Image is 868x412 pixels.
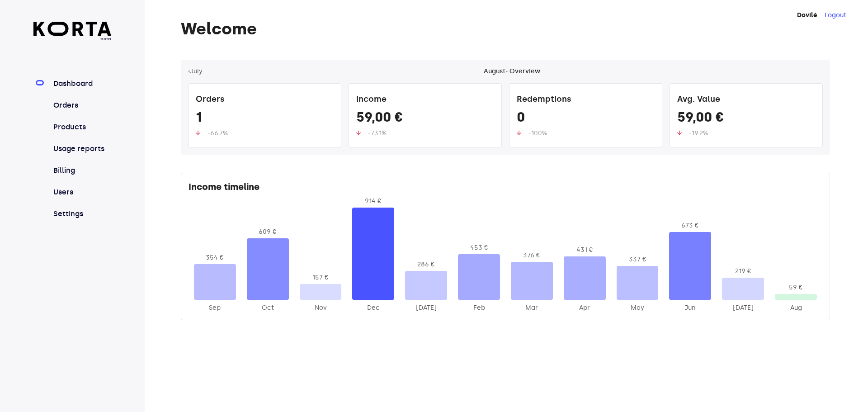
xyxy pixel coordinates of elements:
[775,303,817,313] div: 2025-Aug
[564,246,606,255] div: 431 €
[188,67,203,76] button: ‹July
[300,303,342,313] div: 2024-Nov
[208,129,228,137] span: -66.7%
[517,130,521,135] img: up
[677,109,815,129] div: 59,00 €
[52,208,112,219] a: Settings
[356,91,494,109] div: Income
[247,303,289,313] div: 2024-Oct
[352,303,394,313] div: 2024-Dec
[33,36,112,42] span: beta
[33,22,112,36] img: Korta
[517,109,655,129] div: 0
[797,11,817,19] strong: Dovilė
[617,303,659,313] div: 2025-May
[52,187,112,198] a: Users
[677,91,815,109] div: Avg. Value
[775,283,817,292] div: 59 €
[194,303,236,313] div: 2024-Sep
[689,129,708,137] span: -19.2%
[196,130,200,135] img: up
[52,165,112,176] a: Billing
[677,130,682,135] img: up
[528,129,547,137] span: -100%
[194,253,236,262] div: 354 €
[356,130,361,135] img: up
[181,20,830,38] h1: Welcome
[52,78,112,89] a: Dashboard
[300,273,342,282] div: 157 €
[33,22,112,42] a: beta
[196,109,334,129] div: 1
[356,109,494,129] div: 59,00 €
[825,11,846,20] button: Logout
[196,91,334,109] div: Orders
[189,180,822,197] div: Income timeline
[247,227,289,237] div: 609 €
[405,303,447,313] div: 2025-Jan
[405,260,447,269] div: 286 €
[511,251,553,260] div: 376 €
[484,67,540,76] div: August - Overview
[722,303,764,313] div: 2025-Jul
[352,197,394,206] div: 914 €
[52,100,112,111] a: Orders
[564,303,606,313] div: 2025-Apr
[52,143,112,154] a: Usage reports
[458,243,500,252] div: 453 €
[511,303,553,313] div: 2025-Mar
[722,267,764,276] div: 219 €
[517,91,655,109] div: Redemptions
[458,303,500,313] div: 2025-Feb
[669,221,711,230] div: 673 €
[617,255,659,264] div: 337 €
[669,303,711,313] div: 2025-Jun
[52,122,112,133] a: Products
[368,129,387,137] span: -73.1%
